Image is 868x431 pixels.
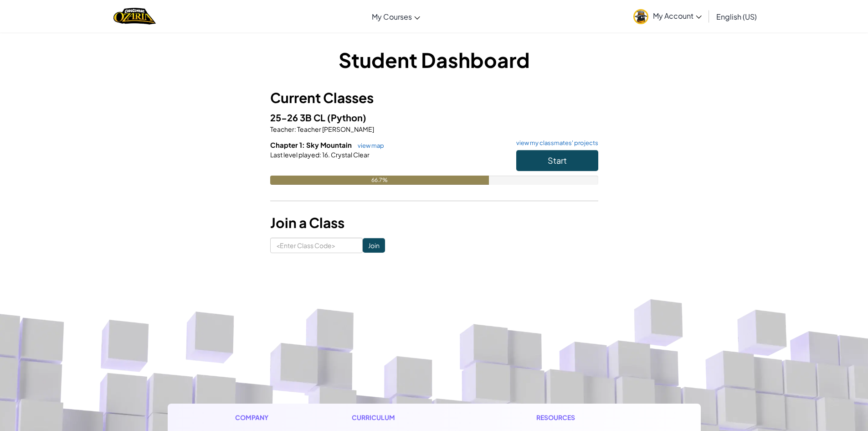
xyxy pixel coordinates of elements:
[270,213,598,233] h3: Join a Class
[270,46,598,74] h1: Student Dashboard
[367,4,425,29] a: My Courses
[113,7,156,26] a: Ozaria by CodeCombat logo
[294,125,296,133] span: :
[296,125,374,133] span: Teacher [PERSON_NAME]
[548,155,567,166] span: Start
[330,151,370,159] span: Crystal Clear
[536,413,633,422] h1: Resources
[716,12,757,21] span: English (US)
[372,12,412,21] span: My Courses
[321,151,330,159] span: 16.
[235,413,277,422] h1: Company
[270,140,353,149] span: Chapter 1: Sky Mountain
[270,125,294,133] span: Teacher
[516,150,598,171] button: Start
[363,238,385,253] input: Join
[712,4,761,29] a: English (US)
[629,2,706,31] a: My Account
[653,11,702,21] span: My Account
[352,413,462,422] h1: Curriculum
[327,112,366,123] span: (Python)
[270,88,598,108] h3: Current Classes
[113,7,156,26] img: Home
[270,151,319,159] span: Last level played
[633,9,648,24] img: avatar
[270,176,489,185] div: 66.7%
[270,112,327,123] span: 25-26 3B CL
[353,142,384,149] a: view map
[512,140,598,146] a: view my classmates' projects
[319,151,321,159] span: :
[270,238,363,253] input: <Enter Class Code>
